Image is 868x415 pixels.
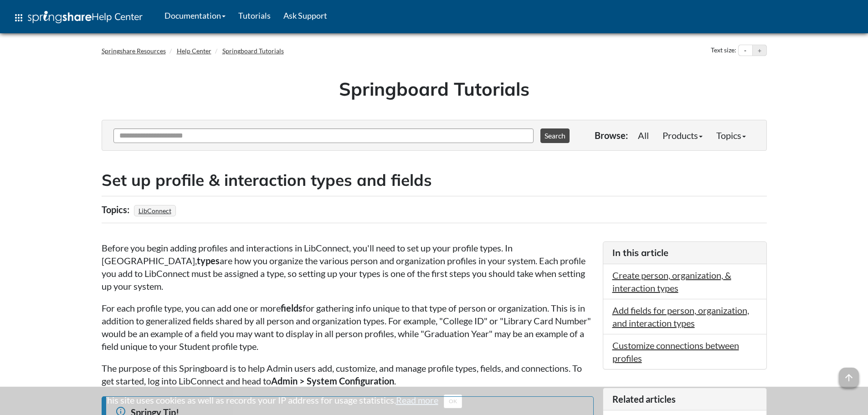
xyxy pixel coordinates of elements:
a: Tutorials [232,4,277,27]
strong: types [197,255,220,266]
a: Ask Support [277,4,334,27]
h2: Set up profile & interaction types and fields [102,169,767,191]
h1: Springboard Tutorials [108,76,760,102]
a: Topics [709,126,753,144]
a: LibConnect [137,204,173,217]
p: For each profile type, you can add one or more for gathering info unique to that type of person o... [102,302,594,353]
div: Text size: [709,45,738,56]
div: This site uses cookies as well as records your IP address for usage statistics. [92,394,776,408]
a: Create person, organization, & interaction types [612,270,731,293]
strong: fields [281,302,303,313]
a: Customize connections between profiles [612,340,739,364]
span: Help Center [92,10,143,22]
a: Add fields for person, organization, and interaction types [612,305,749,328]
a: Products [656,126,709,144]
button: Increase text size [753,45,766,56]
a: Springboard Tutorials [222,47,284,55]
div: Topics: [102,201,132,218]
span: apps [13,12,24,23]
p: Before you begin adding profiles and interactions in LibConnect, you'll need to set up your profi... [102,241,594,292]
h3: In this article [612,246,757,259]
a: arrow_upward [839,369,859,379]
p: The purpose of this Springboard is to help Admin users add, customize, and manage profile types, ... [102,362,594,387]
span: arrow_upward [839,368,859,388]
a: Help Center [177,47,211,55]
a: apps Help Center [7,4,149,31]
p: Browse: [595,129,628,142]
a: All [631,126,656,144]
a: Documentation [158,4,232,27]
img: Springshare [28,11,92,23]
button: Search [540,128,570,143]
span: Related articles [612,394,676,405]
a: Springshare Resources [102,47,166,55]
strong: Admin > System Configuration [271,375,394,386]
button: Decrease text size [739,45,752,56]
